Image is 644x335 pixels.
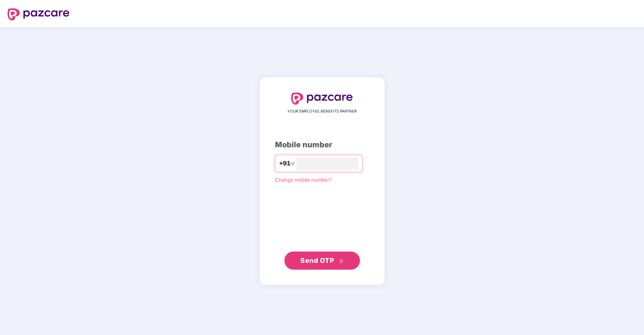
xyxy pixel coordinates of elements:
img: logo [291,93,353,105]
span: Send OTP [300,256,334,264]
span: down [290,161,295,166]
a: Change mobile number? [275,177,332,183]
span: +91 [279,159,290,168]
span: double-right [339,259,344,264]
button: Send OTPdouble-right [284,252,360,270]
div: Mobile number [275,139,369,151]
img: logo [8,8,69,20]
span: YOUR EMPLOYEE BENEFITS PARTNER [287,108,357,114]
